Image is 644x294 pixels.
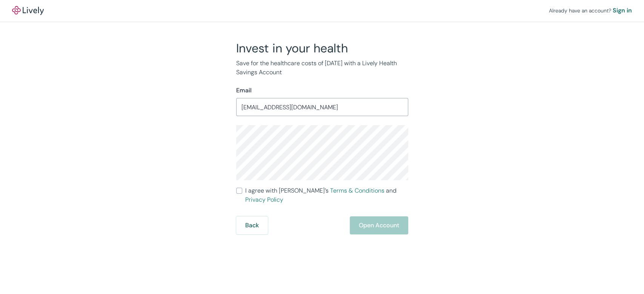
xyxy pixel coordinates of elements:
[12,6,44,15] img: Lively
[236,59,408,77] p: Save for the healthcare costs of [DATE] with a Lively Health Savings Account
[549,6,632,15] div: Already have an account?
[245,186,408,204] span: I agree with [PERSON_NAME]’s and
[12,6,44,15] a: LivelyLively
[236,41,408,56] h2: Invest in your health
[236,86,252,95] label: Email
[236,216,268,234] button: Back
[245,196,283,204] a: Privacy Policy
[330,187,384,194] a: Terms & Conditions
[613,6,632,15] a: Sign in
